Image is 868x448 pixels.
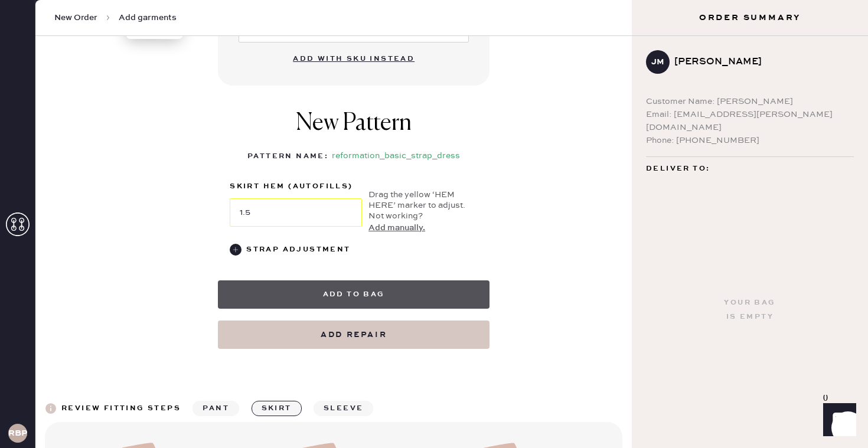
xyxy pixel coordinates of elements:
div: Pattern Name : [247,149,328,163]
span: New Order [54,12,97,24]
div: Strap Adjustment [246,243,350,257]
button: pant [192,401,239,416]
h3: JM [651,58,664,66]
div: Not working? [368,211,478,234]
div: Drag the yellow ‘HEM HERE’ marker to adjust. [368,189,478,211]
h3: RBPA [8,429,27,437]
h3: Order Summary [632,12,868,24]
div: Your bag is empty [724,296,775,324]
button: skirt [252,401,302,416]
span: Deliver to: [646,162,710,176]
div: Email: [EMAIL_ADDRESS][PERSON_NAME][DOMAIN_NAME] [646,108,854,134]
button: sleeve [314,401,373,416]
button: Add with SKU instead [286,47,422,71]
div: reformation_basic_strap_dress [332,149,460,163]
button: Add repair [218,321,490,349]
span: Add garments [119,12,177,24]
div: Review fitting steps [61,401,181,416]
input: Move the yellow marker! [230,198,362,227]
label: skirt hem (autofills) [230,179,362,194]
button: Add manually. [368,221,425,234]
div: Customer Name: [PERSON_NAME] [646,95,854,108]
div: Phone: [PHONE_NUMBER] [646,134,854,147]
h1: New Pattern [296,109,412,149]
iframe: Front Chat [812,395,863,446]
button: Add to bag [218,280,490,309]
div: [PERSON_NAME] [674,55,844,69]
